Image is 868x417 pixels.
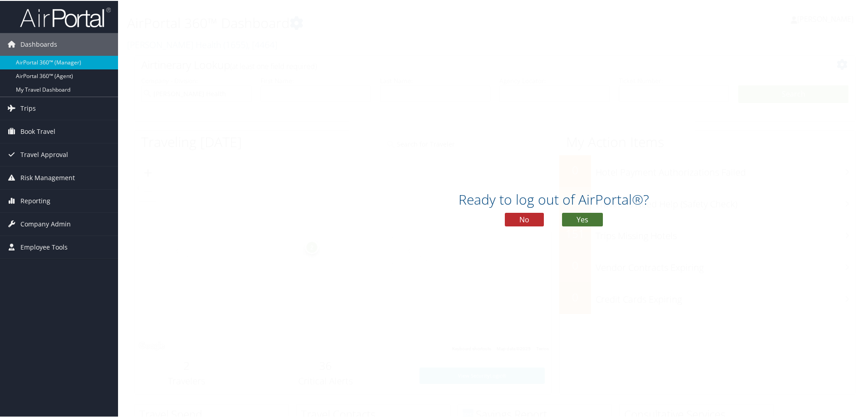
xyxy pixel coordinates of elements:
button: Yes [562,212,603,226]
span: Dashboards [20,32,57,55]
span: Employee Tools [20,235,68,258]
span: Reporting [20,189,50,211]
span: Company Admin [20,212,71,235]
button: No [505,212,544,226]
span: Risk Management [20,166,75,188]
span: Travel Approval [20,142,68,165]
span: Book Travel [20,119,55,142]
img: airportal-logo.png [20,6,111,27]
span: Trips [20,96,36,119]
